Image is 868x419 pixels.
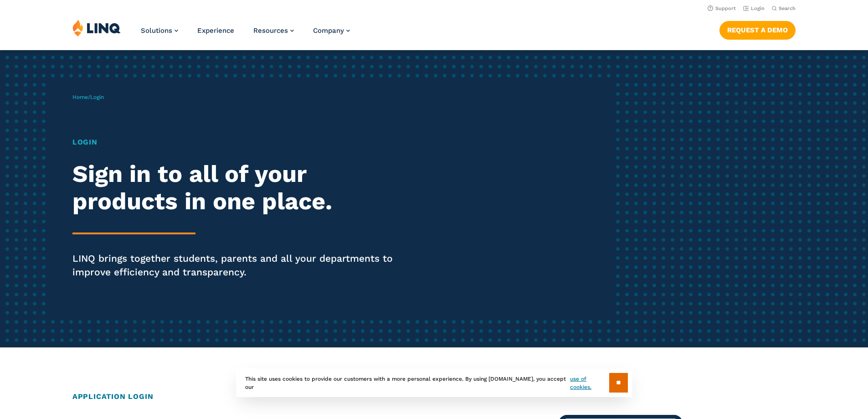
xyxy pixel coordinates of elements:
nav: Primary Navigation [141,19,350,49]
a: Company [313,26,350,35]
span: Login [90,94,104,100]
span: Search [779,5,796,11]
button: Open Search Bar [772,5,796,12]
h1: Login [72,137,407,148]
a: Home [72,94,88,100]
h2: Sign in to all of your products in one place. [72,160,407,215]
div: This site uses cookies to provide our customers with a more personal experience. By using [DOMAIN... [236,368,632,397]
a: Experience [197,26,234,35]
a: Request a Demo [719,21,796,39]
a: Login [743,5,765,11]
span: / [72,94,104,100]
a: Solutions [141,26,178,35]
a: Support [708,5,736,11]
img: LINQ | K‑12 Software [72,19,121,36]
span: Company [313,26,344,35]
a: Resources [253,26,294,35]
span: Resources [253,26,288,35]
a: use of cookies. [570,375,609,391]
nav: Button Navigation [719,19,796,39]
span: Solutions [141,26,172,35]
p: LINQ brings together students, parents and all your departments to improve efficiency and transpa... [72,252,407,279]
